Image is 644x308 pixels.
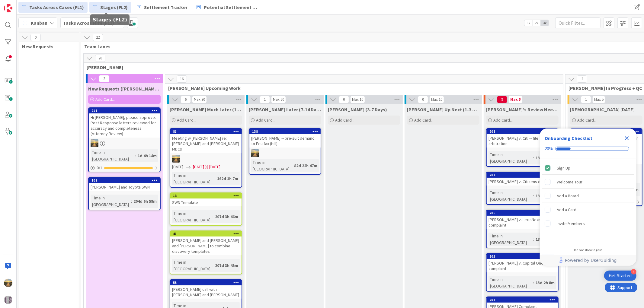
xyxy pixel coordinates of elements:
[577,75,587,83] span: 2
[557,164,570,172] div: Sign Up
[136,152,158,159] div: 1d 4h 14m
[172,259,213,272] div: Time in [GEOGRAPHIC_DATA]
[89,108,160,138] div: 211Hi [PERSON_NAME], please approve: Post Response letters reviewed for accuracy and completeness...
[177,75,187,83] span: 16
[545,146,553,151] div: 20%
[170,129,242,153] div: 81Meeting w [PERSON_NAME] re: [PERSON_NAME] and [PERSON_NAME] MDCs
[594,98,604,101] div: Max 5
[555,17,601,28] input: Quick Filter...
[292,162,293,169] span: :
[581,96,591,103] span: 1
[144,4,187,11] span: Settlement Tracker
[194,98,205,101] div: Max 30
[13,1,27,8] span: Support
[170,155,242,163] div: AS
[431,98,442,101] div: Max 10
[131,198,132,205] span: :
[487,259,558,272] div: [PERSON_NAME] v. Capital One complaint
[542,189,634,202] div: Add a Board is incomplete.
[88,177,161,210] a: 107[PERSON_NAME] and Toyota SWNTime in [GEOGRAPHIC_DATA]:204d 6h 59m
[173,281,242,285] div: 55
[487,172,558,186] div: 207[PERSON_NAME] v. Citizens discovery
[4,4,12,12] img: Visit kanbanzone.com
[18,2,88,13] a: Tasks Across Cases (FL1)
[533,192,534,199] span: :
[249,149,321,157] div: AS
[540,159,636,244] div: Checklist items
[487,216,558,229] div: [PERSON_NAME] v. LexisNexis complaint
[170,106,242,113] span: Adam Much Later (14+ Days)
[170,134,242,153] div: Meeting w [PERSON_NAME] re: [PERSON_NAME] and [PERSON_NAME] MDCs
[565,257,617,264] span: Powered by UserGuiding
[542,161,634,175] div: Sign Up is complete.
[622,133,632,143] div: Close Checklist
[557,220,585,227] div: Invite Members
[177,117,196,123] span: Add Card...
[100,4,128,11] span: Stages (FL2)
[533,279,534,286] span: :
[493,117,513,123] span: Add Card...
[216,175,240,182] div: 162d 1h 7m
[487,297,558,303] div: 204
[172,172,215,185] div: Time in [GEOGRAPHIC_DATA]
[193,164,204,170] span: [DATE]
[170,237,242,255] div: [PERSON_NAME] and [PERSON_NAME] and [PERSON_NAME] to combine discovery templates
[577,117,597,123] span: Add Card...
[487,172,558,178] div: 207
[170,193,242,206] div: 13SWN Template
[172,210,213,223] div: Time in [GEOGRAPHIC_DATA]
[557,178,582,186] div: Welcome Tour
[4,279,12,287] img: AS
[213,213,213,220] span: :
[489,129,558,134] div: 208
[487,254,558,259] div: 205
[170,192,242,226] a: 13SWN TemplateTime in [GEOGRAPHIC_DATA]:207d 3h 46m
[609,273,632,279] div: Get Started
[173,232,242,236] div: 41
[91,178,160,183] div: 107
[631,269,636,275] div: 4
[487,129,558,134] div: 208
[510,98,521,101] div: Max 5
[251,159,292,172] div: Time in [GEOGRAPHIC_DATA]
[252,129,321,134] div: 138
[249,129,321,134] div: 138
[487,134,558,148] div: [PERSON_NAME] v. Citi -- file arbitration
[89,2,131,13] a: Stages (FL2)
[335,117,354,123] span: Add Card...
[89,113,160,138] div: Hi [PERSON_NAME], please approve: Post Response letters reviewed for accuracy and completeness (A...
[260,96,270,103] span: 1
[273,98,284,101] div: Max 20
[557,206,576,213] div: Add a Card
[540,255,636,266] div: Footer
[89,178,160,191] div: 107[PERSON_NAME] and Toyota SWN
[543,255,633,266] a: Powered by UserGuiding
[540,129,636,266] div: Checklist Container
[88,107,161,172] a: 211Hi [PERSON_NAME], please approve: Post Response letters reviewed for accuracy and completeness...
[489,233,533,246] div: Time in [GEOGRAPHIC_DATA]
[91,109,160,113] div: 211
[31,19,47,27] span: Kanban
[489,151,533,164] div: Time in [GEOGRAPHIC_DATA]
[489,189,533,202] div: Time in [GEOGRAPHIC_DATA]
[534,192,556,199] div: 13d 2h 7m
[542,217,634,230] div: Invite Members is incomplete.
[574,248,602,252] div: Do not show again
[541,20,549,26] span: 3x
[570,106,635,113] span: Adam Today
[170,285,242,299] div: [PERSON_NAME] call with [PERSON_NAME] and [PERSON_NAME]
[93,34,103,41] span: 22
[497,96,507,103] span: 9
[91,139,98,147] img: AS
[489,211,558,215] div: 206
[328,106,387,113] span: Adam Soon (3-7 Days)
[487,210,558,229] div: 206[PERSON_NAME] v. LexisNexis complaint
[545,135,592,142] div: Onboarding Checklist
[213,262,213,269] span: :
[93,17,127,23] h5: Stages (FL2)
[89,178,160,183] div: 107
[170,198,242,206] div: SWN Template
[486,106,559,113] span: Adam's Review Needed (Urgent / Quick)
[489,298,558,302] div: 204
[63,20,114,26] b: Tasks Across Firm (FL1)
